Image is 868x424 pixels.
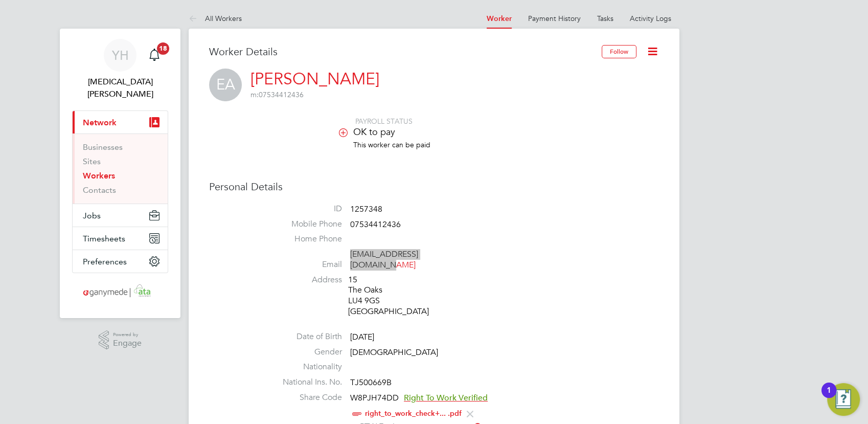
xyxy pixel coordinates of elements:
a: Workers [83,171,115,181]
a: [EMAIL_ADDRESS][DOMAIN_NAME] [350,249,418,270]
span: 1257348 [350,204,382,214]
nav: Main navigation [60,29,180,318]
a: Go to home page [72,283,168,300]
label: Address [270,275,342,285]
span: Engage [113,339,142,348]
a: right_to_work_check+... .pdf [365,409,462,418]
label: National Ins. No. [270,377,342,388]
span: m: [250,90,259,99]
label: Share Code [270,392,342,403]
button: Preferences [73,250,168,273]
span: [DATE] [350,332,374,342]
label: ID [270,204,342,214]
span: Timesheets [83,234,125,243]
span: 18 [157,42,169,55]
span: 07534412436 [250,90,304,99]
a: 18 [144,39,165,72]
span: EA [209,69,242,101]
span: Yasmin Hemati-Gilani [72,76,168,100]
a: All Workers [189,14,242,23]
button: Timesheets [73,227,168,250]
span: [DEMOGRAPHIC_DATA] [350,347,438,358]
button: Jobs [73,204,168,227]
span: TJ500669B [350,377,392,388]
span: Powered by [113,330,142,339]
span: Network [83,118,117,127]
a: Businesses [83,142,123,152]
a: Sites [83,157,101,166]
label: Nationality [270,362,342,372]
span: 07534412436 [350,219,401,230]
button: Open Resource Center, 1 new notification [827,383,860,416]
a: Tasks [597,14,613,23]
a: YH[MEDICAL_DATA][PERSON_NAME] [72,39,168,100]
label: Gender [270,347,342,358]
span: W8PJH74DD [350,393,399,403]
div: 15 The Oaks LU4 9GS [GEOGRAPHIC_DATA] [348,275,445,317]
div: Network [73,133,168,204]
label: Email [270,259,342,270]
span: Right To Work Verified [404,393,488,403]
a: Powered byEngage [99,330,142,350]
a: Worker [487,14,512,23]
span: Preferences [83,257,127,266]
h3: Personal Details [209,180,659,193]
button: Follow [602,45,636,58]
span: PAYROLL STATUS [355,117,413,126]
span: OK to pay [353,126,395,138]
label: Home Phone [270,234,342,244]
span: This worker can be paid [353,140,430,149]
a: Payment History [528,14,581,23]
img: ganymedesolutions-logo-retina.png [80,283,161,300]
button: Network [73,111,168,133]
label: Date of Birth [270,331,342,342]
span: YH [112,49,129,62]
label: Mobile Phone [270,219,342,230]
span: Jobs [83,211,101,220]
a: Contacts [83,185,116,195]
a: [PERSON_NAME] [250,69,379,89]
h3: Worker Details [209,45,602,58]
div: 1 [827,390,831,404]
a: Activity Logs [630,14,671,23]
